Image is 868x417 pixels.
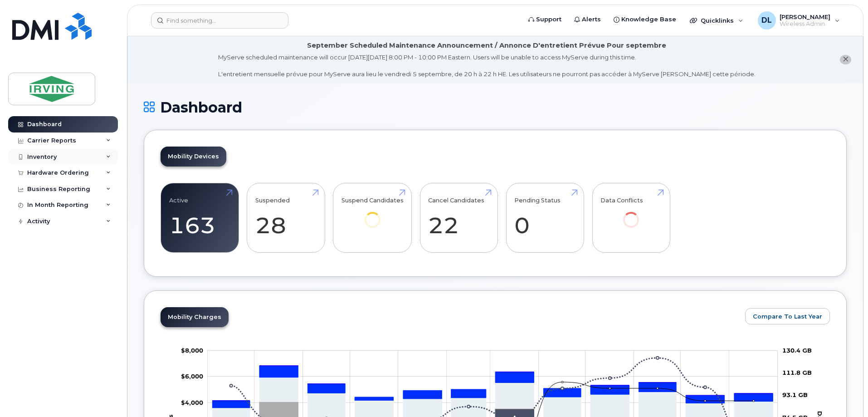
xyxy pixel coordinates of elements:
[428,188,489,248] a: Cancel Candidates 22
[782,368,812,376] tspan: 111.8 GB
[218,53,756,78] div: MyServe scheduled maintenance will occur [DATE][DATE] 8:00 PM - 10:00 PM Eastern. Users will be u...
[212,365,773,407] g: HST
[181,398,203,406] g: $0
[181,373,203,380] g: $0
[307,41,666,50] div: September Scheduled Maintenance Announcement / Annonce D'entretient Prévue Pour septembre
[161,147,226,167] a: Mobility Devices
[181,373,203,380] tspan: $6,000
[341,188,404,240] a: Suspend Candidates
[600,188,662,240] a: Data Conflicts
[745,308,830,324] button: Compare To Last Year
[144,99,847,115] h1: Dashboard
[782,346,812,353] tspan: 130.4 GB
[169,188,230,248] a: Active 163
[840,55,851,64] button: close notification
[514,188,575,248] a: Pending Status 0
[181,346,203,353] tspan: $8,000
[753,312,822,321] span: Compare To Last Year
[161,307,229,327] a: Mobility Charges
[255,188,317,248] a: Suspended 28
[181,398,203,406] tspan: $4,000
[782,391,808,398] tspan: 93.1 GB
[181,346,203,353] g: $0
